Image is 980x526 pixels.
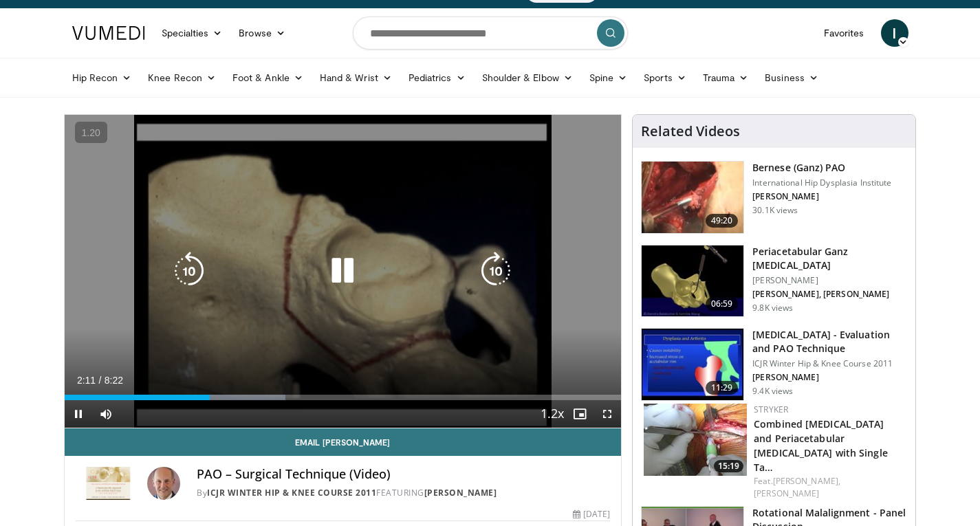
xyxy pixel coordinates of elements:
[76,467,142,500] img: ICJR Winter Hip & Knee Course 2011
[641,123,740,140] h4: Related Videos
[706,297,739,311] span: 06:59
[752,358,907,369] p: ICJR Winter Hip & Knee Course 2011
[72,26,145,40] img: VuMedi Logo
[207,487,376,498] a: ICJR Winter Hip & Knee Course 2011
[754,417,888,474] a: Combined [MEDICAL_DATA] and Periacetabular [MEDICAL_DATA] with Single Ta…
[65,395,622,400] div: Progress Bar
[754,487,819,499] a: [PERSON_NAME]
[752,303,793,314] p: 9.8K views
[635,64,695,91] a: Sports
[706,381,739,395] span: 11:29
[65,115,622,428] video-js: Video Player
[752,245,907,272] h3: Periacetabular Ganz [MEDICAL_DATA]
[642,329,743,400] img: 297930_0000_1.png.150x105_q85_crop-smart_upscale.jpg
[224,64,312,91] a: Foot & Ankle
[695,64,757,91] a: Trauma
[92,400,120,428] button: Mute
[714,460,743,472] span: 15:19
[65,400,92,428] button: Pause
[147,467,180,500] img: Avatar
[752,372,907,383] p: [PERSON_NAME]
[756,64,827,91] a: Business
[816,19,873,47] a: Favorites
[153,19,231,47] a: Specialties
[642,245,743,317] img: db605aaa-8f3e-4b74-9e59-83a35179dada.150x105_q85_crop-smart_upscale.jpg
[773,475,840,487] a: [PERSON_NAME],
[641,245,907,318] a: 06:59 Periacetabular Ganz [MEDICAL_DATA] [PERSON_NAME] [PERSON_NAME], [PERSON_NAME] 9.8K views
[641,328,907,401] a: 11:29 [MEDICAL_DATA] - Evaluation and PAO Technique ICJR Winter Hip & Knee Course 2011 [PERSON_NA...
[197,487,610,499] div: By FEATURING
[140,64,224,91] a: Knee Recon
[105,375,123,386] span: 8:22
[424,487,497,498] a: [PERSON_NAME]
[752,328,907,355] h3: [MEDICAL_DATA] - Evaluation and PAO Technique
[754,475,904,500] div: Feat.
[474,64,581,91] a: Shoulder & Elbow
[752,161,891,175] h3: Bernese (Ganz) PAO
[573,508,610,520] div: [DATE]
[881,19,908,47] a: I
[99,375,102,386] span: /
[77,375,96,386] span: 2:11
[64,64,140,91] a: Hip Recon
[752,191,891,202] p: [PERSON_NAME]
[566,400,594,428] button: Enable picture-in-picture mode
[752,205,798,216] p: 30.1K views
[197,467,610,482] h4: PAO – Surgical Technique (Video)
[230,19,294,47] a: Browse
[754,404,788,415] a: Stryker
[706,214,739,228] span: 49:20
[752,289,907,300] p: [PERSON_NAME], [PERSON_NAME]
[581,64,635,91] a: Spine
[400,64,474,91] a: Pediatrics
[538,400,566,428] button: Playback Rate
[353,17,628,50] input: Search topics, interventions
[65,428,622,456] a: Email [PERSON_NAME]
[752,275,907,286] p: [PERSON_NAME]
[752,386,793,397] p: 9.4K views
[644,404,747,476] img: 57874994-f324-4126-a1d1-641caa1ad672.150x105_q85_crop-smart_upscale.jpg
[641,161,907,234] a: 49:20 Bernese (Ganz) PAO International Hip Dysplasia Institute [PERSON_NAME] 30.1K views
[594,400,621,428] button: Fullscreen
[644,404,747,476] a: 15:19
[312,64,400,91] a: Hand & Wrist
[642,162,743,233] img: Clohisy_PAO_1.png.150x105_q85_crop-smart_upscale.jpg
[752,177,891,188] p: International Hip Dysplasia Institute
